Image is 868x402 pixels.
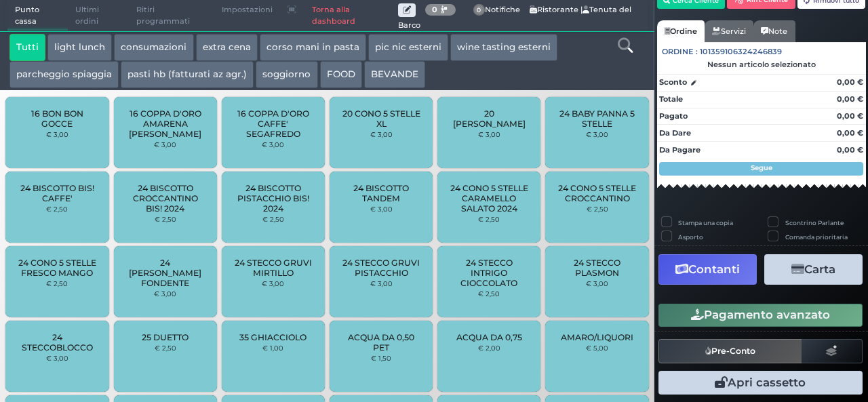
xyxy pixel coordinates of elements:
label: Comanda prioritaria [785,233,848,241]
strong: 0,00 € [837,111,863,121]
small: € 3,00 [478,130,500,138]
label: Asporto [678,233,703,241]
span: 24 BISCOTTO PISTACCHIO BIS! 2024 [233,183,314,214]
span: 24 BISCOTTO TANDEM [341,183,422,203]
button: corso mani in pasta [260,34,366,61]
span: 24 STECCOBLOCCO [17,332,98,353]
b: 0 [432,5,437,14]
small: € 3,00 [154,289,176,298]
span: 24 STECCO GRUVI MIRTILLO [233,258,314,278]
button: Pre-Conto [658,339,802,363]
small: € 3,00 [154,140,176,148]
button: consumazioni [114,34,193,61]
small: € 2,50 [587,205,608,213]
small: € 1,00 [262,344,283,352]
a: Note [753,20,795,42]
small: € 2,50 [155,215,176,223]
span: 16 COPPA D'ORO CAFFE' SEGAFREDO [233,108,314,139]
small: € 3,00 [370,205,393,213]
span: 24 BISCOTTO BIS! CAFFE' [17,183,98,203]
span: 20 CONO 5 STELLE XL [341,108,422,129]
strong: Da Pagare [659,145,701,155]
small: € 2,00 [478,344,500,352]
span: 20 [PERSON_NAME] [449,108,530,129]
button: BEVANDE [364,61,425,88]
small: € 2,50 [46,205,68,213]
small: € 2,50 [262,215,284,223]
span: 24 CONO 5 STELLE CARAMELLO SALATO 2024 [449,183,530,214]
span: 35 GHIACCIOLO [239,332,307,342]
small: € 2,50 [46,279,68,287]
strong: 0,00 € [837,128,863,138]
span: Ultimi ordini [68,1,129,31]
button: Contanti [658,254,757,285]
button: extra cena [196,34,258,61]
strong: Pagato [659,111,688,121]
span: 25 DUETTO [142,332,189,342]
span: ACQUA DA 0,50 PET [341,332,422,353]
small: € 3,00 [586,130,608,138]
small: € 2,50 [155,344,176,352]
small: € 1,50 [371,354,391,362]
span: 16 BON BON GOCCE [17,108,98,129]
button: Carta [764,254,863,285]
small: € 3,00 [262,279,284,287]
span: Impostazioni [214,1,280,20]
strong: 0,00 € [837,94,863,104]
strong: Sconto [659,77,687,88]
span: 101359106324246839 [700,46,782,58]
small: € 3,00 [262,140,284,148]
small: € 3,00 [586,279,608,287]
span: 24 [PERSON_NAME] FONDENTE [125,258,205,288]
strong: Segue [751,163,772,172]
small: € 3,00 [46,130,68,138]
span: 24 CONO 5 STELLE CROCCANTINO [557,183,637,203]
button: Tutti [9,34,45,61]
button: soggiorno [256,61,317,88]
label: Stampa una copia [678,218,733,227]
span: 24 STECCO PLASMON [557,258,637,278]
span: 24 STECCO INTRIGO CIOCCOLATO [449,258,530,288]
a: Torna alla dashboard [304,1,398,31]
small: € 2,50 [478,289,500,298]
label: Scontrino Parlante [785,218,844,227]
div: Nessun articolo selezionato [657,60,866,69]
span: 16 COPPA D'ORO AMARENA [PERSON_NAME] [125,108,205,139]
span: Ordine : [662,46,698,58]
small: € 2,50 [478,215,500,223]
strong: 0,00 € [837,145,863,155]
small: € 3,00 [46,354,68,362]
span: 0 [473,4,486,16]
a: Ordine [657,20,705,42]
strong: Totale [659,94,683,104]
button: pic nic esterni [368,34,448,61]
span: Punto cassa [7,1,68,31]
button: Pagamento avanzato [658,304,863,327]
strong: Da Dare [659,128,691,138]
button: FOOD [320,61,362,88]
button: light lunch [47,34,112,61]
span: 24 STECCO GRUVI PISTACCHIO [341,258,422,278]
span: AMARO/LIQUORI [561,332,633,342]
strong: 0,00 € [837,77,863,87]
span: 24 BABY PANNA 5 STELLE [557,108,637,129]
small: € 3,00 [370,130,393,138]
small: € 5,00 [586,344,608,352]
span: ACQUA DA 0,75 [456,332,522,342]
a: Servizi [705,20,753,42]
button: pasti hb (fatturati az agr.) [121,61,254,88]
button: wine tasting esterni [450,34,557,61]
span: 24 BISCOTTO CROCCANTINO BIS! 2024 [125,183,205,214]
span: Ritiri programmati [129,1,214,31]
span: 24 CONO 5 STELLE FRESCO MANGO [17,258,98,278]
button: parcheggio spiaggia [9,61,119,88]
button: Apri cassetto [658,371,863,394]
small: € 3,00 [370,279,393,287]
